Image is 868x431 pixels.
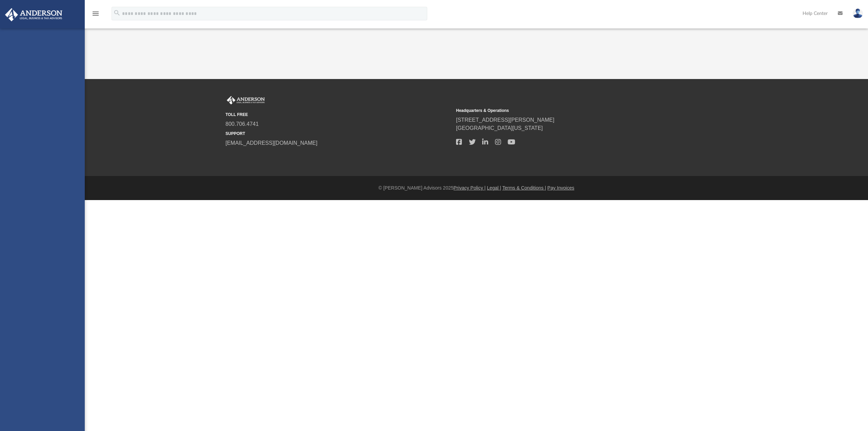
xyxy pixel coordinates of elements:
[92,9,100,18] i: menu
[3,8,64,21] img: Anderson Advisors Platinum Portal
[225,140,317,146] a: [EMAIL_ADDRESS][DOMAIN_NAME]
[502,185,546,191] a: Terms & Conditions |
[85,184,868,192] div: © [PERSON_NAME] Advisors 2025
[456,107,682,114] small: Headquarters & Operations
[225,96,266,105] img: Anderson Advisors Platinum Portal
[454,185,486,191] a: Privacy Policy |
[225,121,259,127] a: 800.706.4741
[456,117,554,123] a: [STREET_ADDRESS][PERSON_NAME]
[225,131,451,137] small: SUPPORT
[487,185,501,191] a: Legal |
[92,13,100,18] a: menu
[547,185,574,191] a: Pay Invoices
[225,112,451,118] small: TOLL FREE
[113,9,121,17] i: search
[456,125,543,131] a: [GEOGRAPHIC_DATA][US_STATE]
[853,8,863,18] img: User Pic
